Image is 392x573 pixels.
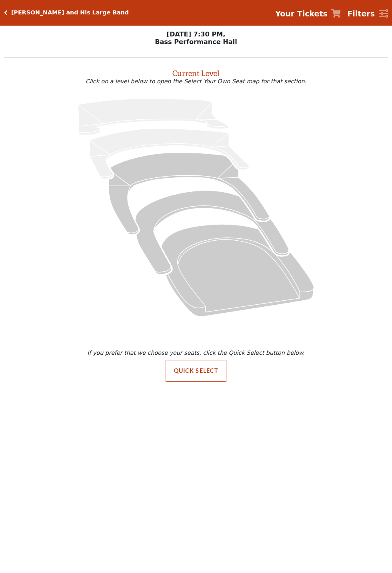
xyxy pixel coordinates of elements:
h5: [PERSON_NAME] and His Large Band [11,9,129,16]
path: Lower Gallery - Seats Available: 0 [90,129,249,179]
a: Click here to go back to filters [4,10,8,16]
a: Filters [347,8,388,20]
strong: Filters [347,9,375,18]
p: Click on a level below to open the Select Your Own Seat map for that section. [4,78,388,84]
p: If you prefer that we choose your seats, click the Quick Select button below. [6,350,386,356]
a: Your Tickets [275,8,341,20]
path: Orchestra / Parterre Circle - Seats Available: 144 [161,224,314,316]
path: Upper Gallery - Seats Available: 0 [78,99,229,135]
p: [DATE] 7:30 PM, Bass Performance Hall [4,30,388,46]
button: Quick Select [166,360,227,382]
strong: Your Tickets [275,9,328,18]
h2: Current Level [4,65,388,78]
